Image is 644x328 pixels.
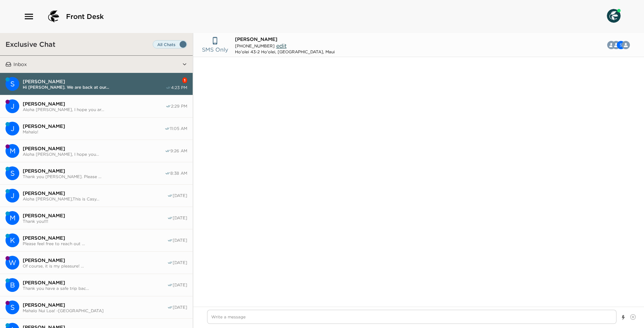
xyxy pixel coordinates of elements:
div: 1 [182,77,187,83]
div: Stephen Vecchitto [6,300,19,314]
div: B [6,278,19,292]
p: Inbox [13,61,27,67]
span: Front Desk [66,12,104,21]
div: Steve Safigan [6,166,19,180]
p: SMS Only [202,45,228,54]
span: [PERSON_NAME] [23,235,167,241]
span: [DATE] [173,238,187,243]
img: M [622,41,630,49]
img: logo [45,8,62,25]
label: Set all destinations [153,40,187,48]
span: Aloha [PERSON_NAME], I hope you... [23,152,165,157]
span: Thank you have a safe trip bac... [23,286,167,291]
div: Keaton Carano [6,233,19,247]
div: Brent Kelsall [6,278,19,292]
div: J [6,189,19,203]
button: Inbox [11,56,182,73]
span: 8:38 AM [170,171,187,176]
div: J [6,122,19,135]
span: 9:26 AM [170,148,187,154]
div: John Zaruka [6,99,19,113]
div: S [6,300,19,314]
span: Of course, it is my pleasure! ... [23,263,167,269]
span: [PERSON_NAME] [23,190,167,196]
div: Jennifer Lee-Larson [6,122,19,135]
span: [PERSON_NAME] [23,257,167,263]
span: Please feel free to reach out ... [23,241,167,246]
div: S [6,77,19,91]
span: [DATE] [173,282,187,288]
button: Show templates [621,311,626,324]
div: M [6,211,19,225]
textarea: Write a message [207,310,616,324]
span: [PERSON_NAME] [23,78,165,85]
span: [PHONE_NUMBER] [235,43,275,48]
div: Ho'olei 43-2 Ho'olei, [GEOGRAPHIC_DATA], Maui [235,49,335,54]
span: Thank you!!!! [23,219,167,224]
span: [PERSON_NAME] [23,302,167,308]
span: [PERSON_NAME] [23,168,165,174]
span: [DATE] [173,215,187,221]
span: [PERSON_NAME] [23,101,165,107]
div: W [6,256,19,270]
span: Aloha [PERSON_NAME],This is Casy... [23,196,167,201]
span: Hi [PERSON_NAME]. We are back at our... [23,85,165,90]
div: Melissa Glennon [622,41,630,49]
span: Mahalo! [23,129,164,134]
div: Julie Higgins [6,189,19,203]
div: M [6,144,19,158]
button: MSCB [603,38,635,52]
span: 2:29 PM [171,103,187,109]
span: [PERSON_NAME] [23,145,165,152]
div: Mark Koloseike [6,144,19,158]
div: K [6,233,19,247]
div: Melissa Glennon [6,211,19,225]
span: [PERSON_NAME] [23,212,167,219]
span: Thank you [PERSON_NAME]. Please ... [23,174,165,179]
span: [PERSON_NAME] [23,280,167,286]
img: User [607,9,621,23]
span: Mahalo Nui Loa! -[GEOGRAPHIC_DATA] [23,308,167,313]
span: 4:23 PM [171,85,187,90]
span: [DATE] [173,260,187,265]
div: Susan Henry [6,77,19,91]
div: J [6,99,19,113]
div: S [6,166,19,180]
span: edit [276,42,287,49]
span: [DATE] [173,305,187,310]
span: [DATE] [173,193,187,198]
div: Walter Higgins [6,256,19,270]
h3: Exclusive Chat [6,40,55,48]
span: Aloha [PERSON_NAME], I hope you ar... [23,107,165,112]
span: [PERSON_NAME] [235,36,277,42]
span: 11:05 AM [170,126,187,131]
span: [PERSON_NAME] [23,123,164,129]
